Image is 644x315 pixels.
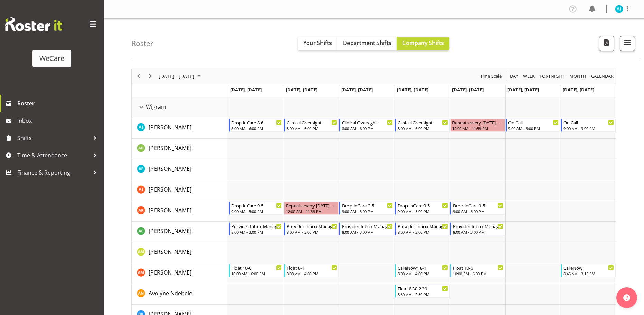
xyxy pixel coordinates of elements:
[231,119,282,126] div: Drop-inCare 8-6
[5,17,62,31] img: Rosterit website logo
[342,119,392,126] div: Clinical Oversight
[17,150,90,160] span: Time & Attendance
[133,69,144,84] div: previous period
[343,39,391,47] span: Department Shifts
[615,5,623,13] img: aj-jones10453.jpg
[284,202,339,215] div: Andrea Ramirez"s event - Repeats every tuesday - Andrea Ramirez Begin From Tuesday, September 30,...
[149,268,192,277] a: [PERSON_NAME]
[453,209,503,214] div: 9:00 AM - 5:00 PM
[230,86,262,93] span: [DATE], [DATE]
[231,126,282,131] div: 8:00 AM - 6:00 PM
[507,86,539,93] span: [DATE], [DATE]
[132,201,228,222] td: Andrea Ramirez resource
[506,119,560,132] div: AJ Jones"s event - On Call Begin From Saturday, October 4, 2025 at 9:00:00 AM GMT+13:00 Ends At S...
[132,242,228,263] td: Antonia Mao resource
[132,180,228,201] td: Amy Johannsen resource
[590,72,615,81] button: Month
[149,186,192,193] span: [PERSON_NAME]
[284,119,339,132] div: AJ Jones"s event - Clinical Oversight Begin From Tuesday, September 30, 2025 at 8:00:00 AM GMT+13...
[522,72,535,81] span: Week
[287,229,337,235] div: 8:00 AM - 3:00 PM
[539,72,566,81] button: Fortnight
[298,37,337,50] button: Your Shifts
[452,119,503,126] div: Repeats every [DATE] - [PERSON_NAME]
[342,229,392,235] div: 8:00 AM - 3:00 PM
[620,36,635,51] button: Filter Shifts
[149,206,192,214] a: [PERSON_NAME]
[132,118,228,139] td: AJ Jones resource
[229,222,283,235] div: Andrew Casburn"s event - Provider Inbox Management Begin From Monday, September 29, 2025 at 8:00:...
[402,39,444,47] span: Company Shifts
[508,126,559,131] div: 9:00 AM - 3:00 PM
[149,185,192,194] a: [PERSON_NAME]
[453,264,503,271] div: Float 10-6
[398,285,448,292] div: Float 8.30-2.30
[563,126,614,131] div: 9:00 AM - 3:00 PM
[17,167,90,178] span: Finance & Reporting
[339,202,394,215] div: Andrea Ramirez"s event - Drop-inCare 9-5 Begin From Wednesday, October 1, 2025 at 9:00:00 AM GMT+...
[303,39,332,47] span: Your Shifts
[149,206,192,214] span: [PERSON_NAME]
[508,119,559,126] div: On Call
[231,209,282,214] div: 9:00 AM - 5:00 PM
[286,86,317,93] span: [DATE], [DATE]
[231,271,282,276] div: 10:00 AM - 6:00 PM
[149,123,192,131] a: [PERSON_NAME]
[563,86,594,93] span: [DATE], [DATE]
[563,264,614,271] div: CareNow
[398,264,448,271] div: CareNow1 8-4
[450,264,505,277] div: Ashley Mendoza"s event - Float 10-6 Begin From Friday, October 3, 2025 at 10:00:00 AM GMT+13:00 E...
[229,202,283,215] div: Andrea Ramirez"s event - Drop-inCare 9-5 Begin From Monday, September 29, 2025 at 9:00:00 AM GMT+...
[132,139,228,159] td: Aleea Devenport resource
[132,97,228,118] td: Wigram resource
[450,119,505,132] div: AJ Jones"s event - Repeats every friday - AJ Jones Begin From Friday, October 3, 2025 at 12:00:00...
[453,202,503,209] div: Drop-inCare 9-5
[623,294,630,301] img: help-xxl-2.png
[397,37,449,50] button: Company Shifts
[453,229,503,235] div: 8:00 AM - 3:00 PM
[286,202,337,209] div: Repeats every [DATE] - [PERSON_NAME]
[149,248,192,256] span: [PERSON_NAME]
[149,248,192,256] a: [PERSON_NAME]
[398,229,448,235] div: 8:00 AM - 3:00 PM
[590,72,614,81] span: calendar
[398,291,448,297] div: 8:30 AM - 2:30 PM
[563,119,614,126] div: On Call
[398,271,448,276] div: 8:00 AM - 4:00 PM
[149,123,192,131] span: [PERSON_NAME]
[398,119,448,126] div: Clinical Oversight
[398,223,448,230] div: Provider Inbox Management
[450,222,505,235] div: Andrew Casburn"s event - Provider Inbox Management Begin From Friday, October 3, 2025 at 8:00:00 ...
[231,264,282,271] div: Float 10-6
[395,264,450,277] div: Ashley Mendoza"s event - CareNow1 8-4 Begin From Thursday, October 2, 2025 at 8:00:00 AM GMT+13:0...
[149,289,192,297] a: Avolyne Ndebele
[146,72,155,81] button: Next
[17,133,90,143] span: Shifts
[342,202,392,209] div: Drop-inCare 9-5
[149,165,192,173] a: [PERSON_NAME]
[149,227,192,235] span: [PERSON_NAME]
[156,69,205,84] div: Sep 29 - Oct 05, 2025
[341,86,373,93] span: [DATE], [DATE]
[149,144,192,152] a: [PERSON_NAME]
[561,264,616,277] div: Ashley Mendoza"s event - CareNow Begin From Sunday, October 5, 2025 at 8:45:00 AM GMT+13:00 Ends ...
[284,222,339,235] div: Andrew Casburn"s event - Provider Inbox Management Begin From Tuesday, September 30, 2025 at 8:00...
[286,209,337,214] div: 12:00 AM - 11:59 PM
[539,72,565,81] span: Fortnight
[568,72,588,81] button: Timeline Month
[231,202,282,209] div: Drop-inCare 9-5
[395,119,450,132] div: AJ Jones"s event - Clinical Oversight Begin From Thursday, October 2, 2025 at 8:00:00 AM GMT+13:0...
[287,223,337,230] div: Provider Inbox Management
[395,222,450,235] div: Andrew Casburn"s event - Provider Inbox Management Begin From Thursday, October 2, 2025 at 8:00:0...
[398,202,448,209] div: Drop-inCare 9-5
[569,72,587,81] span: Month
[287,264,337,271] div: Float 8-4
[149,269,192,276] span: [PERSON_NAME]
[337,37,397,50] button: Department Shifts
[17,98,100,109] span: Roster
[395,202,450,215] div: Andrea Ramirez"s event - Drop-inCare 9-5 Begin From Thursday, October 2, 2025 at 9:00:00 AM GMT+1...
[563,271,614,276] div: 8:45 AM - 3:15 PM
[158,72,204,81] button: October 2025
[132,222,228,242] td: Andrew Casburn resource
[395,285,450,298] div: Avolyne Ndebele"s event - Float 8.30-2.30 Begin From Thursday, October 2, 2025 at 8:30:00 AM GMT+...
